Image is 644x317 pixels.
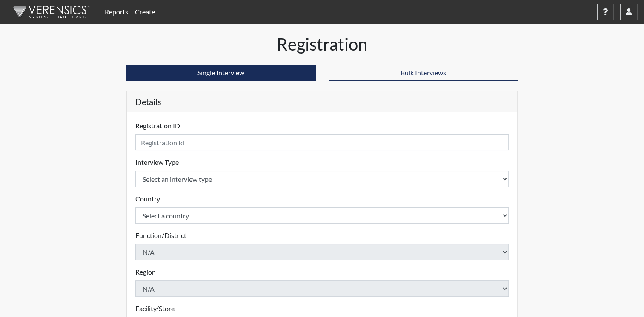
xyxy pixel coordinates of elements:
h5: Details [127,91,518,112]
button: Bulk Interviews [329,65,518,81]
label: Interview Type [135,157,179,167]
label: Function/District [135,230,186,241]
label: Region [135,267,156,277]
label: Facility/Store [135,303,175,314]
input: Insert a Registration ID, which needs to be a unique alphanumeric value for each interviewee [135,134,509,150]
button: Single Interview [126,65,316,81]
label: Country [135,194,160,204]
h1: Registration [126,34,518,54]
a: Create [132,3,158,20]
a: Reports [101,3,132,20]
label: Registration ID [135,121,180,131]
